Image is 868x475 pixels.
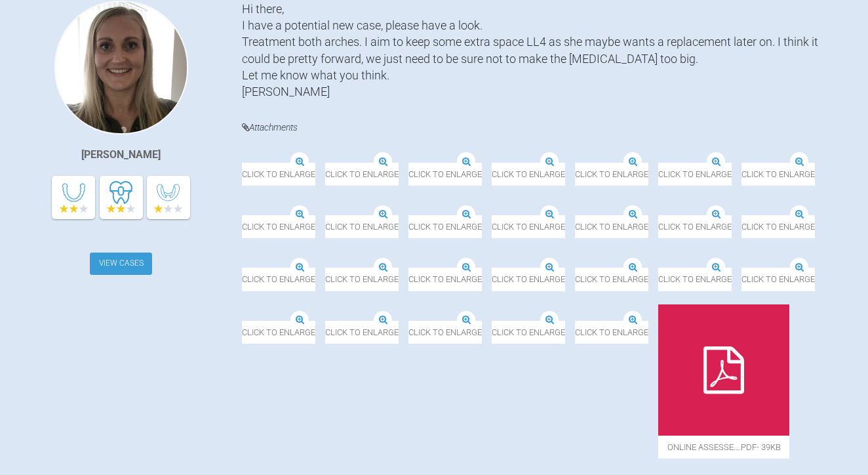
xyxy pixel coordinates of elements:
span: Click to enlarge [408,321,482,344]
span: Click to enlarge [242,163,315,186]
span: Click to enlarge [741,268,815,291]
span: Click to enlarge [492,163,565,186]
span: Click to enlarge [492,321,565,344]
span: Click to enlarge [242,215,315,238]
span: Click to enlarge [492,268,565,291]
span: Click to enlarge [408,163,482,186]
span: Click to enlarge [741,215,815,238]
span: Click to enlarge [242,321,315,344]
h4: Attachments [242,119,829,136]
div: [PERSON_NAME] [81,146,161,163]
span: Click to enlarge [325,268,399,291]
span: Click to enlarge [658,163,732,186]
span: Click to enlarge [575,163,648,186]
span: Click to enlarge [575,321,648,344]
a: View Cases [90,253,153,275]
span: Click to enlarge [658,268,732,291]
img: Marie Thogersen [54,1,188,134]
span: Click to enlarge [408,268,482,291]
span: Click to enlarge [575,268,648,291]
span: Click to enlarge [492,215,565,238]
span: Click to enlarge [658,215,732,238]
span: Click to enlarge [325,163,399,186]
span: Click to enlarge [325,321,399,344]
span: Click to enlarge [575,215,648,238]
span: Click to enlarge [408,215,482,238]
span: Click to enlarge [325,215,399,238]
span: Click to enlarge [242,268,315,291]
div: Hi there, I have a potential new case, please have a look. Treatment both arches. I aim to keep s... [242,1,829,100]
span: Click to enlarge [741,163,815,186]
span: Online assesse….pdf - 39KB [658,436,789,459]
